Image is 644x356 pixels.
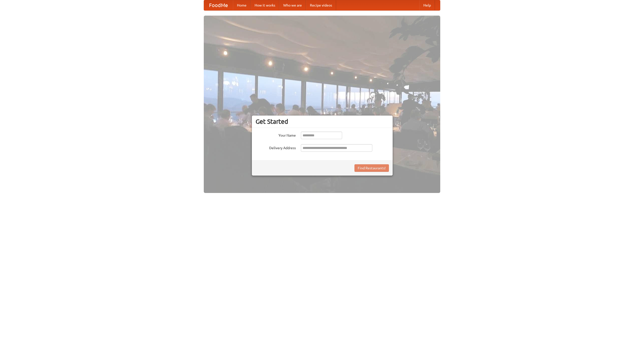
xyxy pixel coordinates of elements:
a: FoodMe [204,0,233,10]
label: Delivery Address [256,144,296,150]
a: Recipe videos [306,0,336,10]
a: Help [419,0,435,10]
h3: Get Started [256,118,389,125]
button: Find Restaurants! [354,164,389,172]
label: Your Name [256,132,296,138]
a: Home [233,0,251,10]
a: How it works [251,0,279,10]
a: Who we are [279,0,306,10]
